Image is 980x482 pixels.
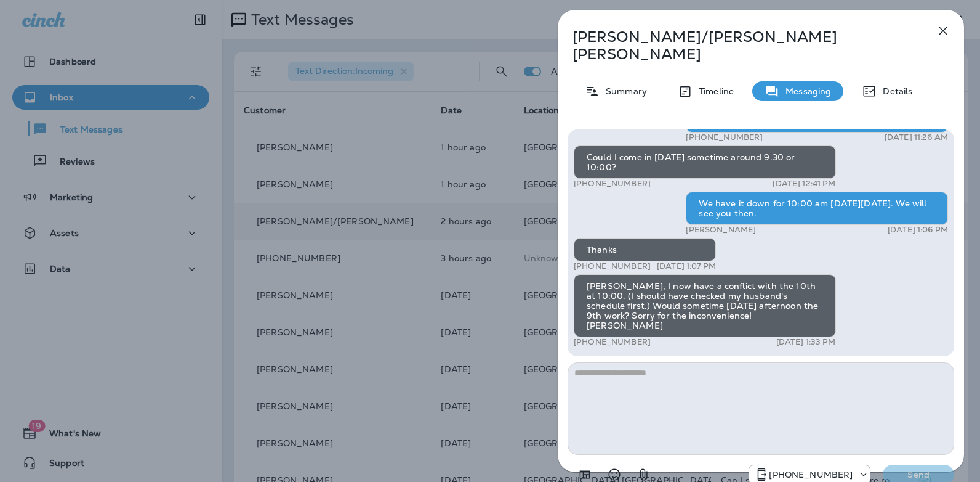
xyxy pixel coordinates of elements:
[769,470,853,480] p: [PHONE_NUMBER]
[600,86,647,96] p: Summary
[574,337,651,347] p: [PHONE_NUMBER]
[877,86,912,96] p: Details
[686,192,948,225] div: We have it down for 10:00 am [DATE][DATE]. We will see you then.
[574,238,716,261] div: Thanks
[885,133,948,142] p: [DATE] 11:26 AM
[574,261,651,271] p: [PHONE_NUMBER]
[773,179,835,189] p: [DATE] 12:41 PM
[574,179,651,189] p: [PHONE_NUMBER]
[574,145,836,179] div: Could I come in [DATE] sometime around 9.30 or 10:00?
[686,225,756,235] p: [PERSON_NAME]
[574,274,836,337] div: [PERSON_NAME], I now have a conflict with the 10th at 10:00. (I should have checked my husband's ...
[888,225,948,235] p: [DATE] 1:06 PM
[657,261,716,271] p: [DATE] 1:07 PM
[693,86,734,96] p: Timeline
[686,133,763,142] p: [PHONE_NUMBER]
[572,28,909,63] p: [PERSON_NAME]/[PERSON_NAME] [PERSON_NAME]
[779,86,831,96] p: Messaging
[749,467,870,482] div: +1 (984) 409-9300
[776,337,836,347] p: [DATE] 1:33 PM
